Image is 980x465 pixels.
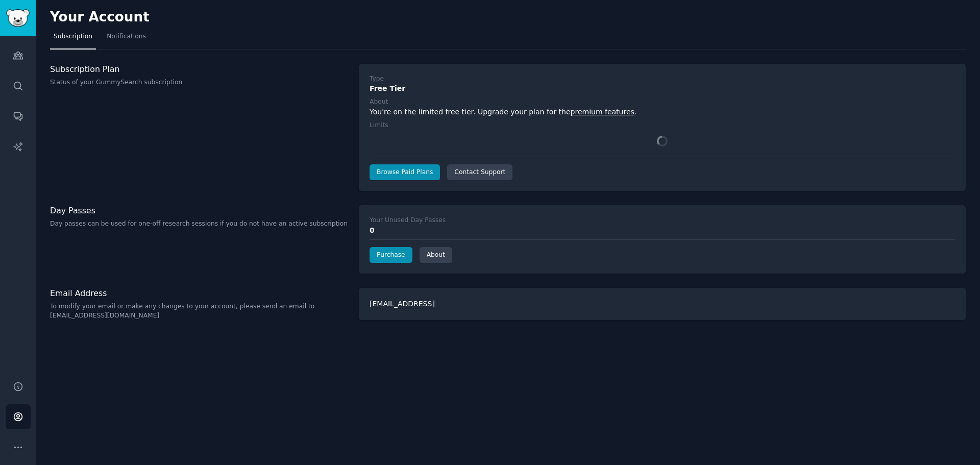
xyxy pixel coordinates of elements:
h2: Your Account [50,9,150,26]
h3: Subscription Plan [50,64,348,75]
a: Purchase [370,247,412,263]
p: Day passes can be used for one-off research sessions if you do not have an active subscription [50,219,348,229]
a: About [420,247,452,263]
a: Subscription [50,29,96,50]
a: Contact Support [447,164,512,181]
p: Status of your GummySearch subscription [50,78,348,87]
a: premium features [571,108,634,116]
h3: Day Passes [50,205,348,216]
div: You're on the limited free tier. Upgrade your plan for the . [370,107,955,117]
a: Browse Paid Plans [370,164,440,181]
div: Your Unused Day Passes [370,216,446,225]
div: About [370,97,388,107]
span: Notifications [107,32,146,41]
div: Limits [370,121,388,130]
div: Type [370,75,384,84]
div: Free Tier [370,83,955,94]
h3: Email Address [50,288,348,299]
span: Subscription [54,32,92,41]
div: [EMAIL_ADDRESS] [359,288,966,320]
a: Notifications [103,29,150,50]
div: 0 [370,225,955,236]
p: To modify your email or make any changes to your account, please send an email to [EMAIL_ADDRESS]... [50,302,348,320]
img: GummySearch logo [6,9,30,27]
